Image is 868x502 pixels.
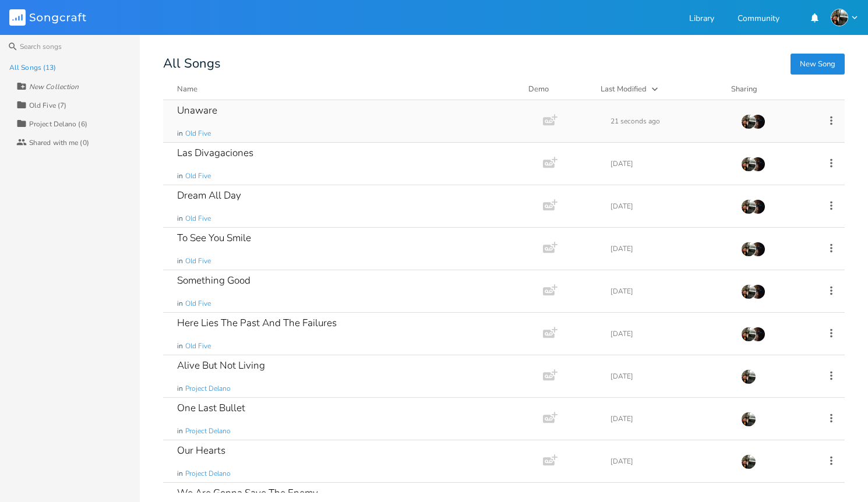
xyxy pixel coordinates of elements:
[741,412,756,427] img: Michaell Bilon
[177,488,318,498] div: We Are Gonna Save The Enemy
[177,275,250,285] div: Something Good
[791,54,845,75] button: New Song
[689,15,714,24] a: Library
[177,83,514,95] button: Name
[177,84,197,94] div: Name
[741,242,756,257] img: Michaell Bilon
[750,242,765,257] img: Glenn Flores
[750,284,765,299] img: Glenn Flores
[611,458,727,465] div: [DATE]
[185,214,211,224] span: Old Five
[185,171,211,181] span: Old Five
[9,64,56,71] div: All Songs (13)
[177,129,183,139] span: in
[611,415,727,422] div: [DATE]
[185,341,211,351] span: Old Five
[177,384,183,394] span: in
[750,114,765,129] img: Glenn Flores
[750,157,765,172] img: Glenn Flores
[177,105,217,115] div: Unaware
[611,330,727,337] div: [DATE]
[185,426,231,436] span: Project Delano
[177,403,245,413] div: One Last Bullet
[750,199,765,214] img: Glenn Flores
[741,157,756,172] img: Michaell Bilon
[611,245,727,252] div: [DATE]
[831,9,848,26] img: Michaell Bilon
[177,190,241,200] div: Dream All Day
[731,83,801,95] div: Sharing
[177,318,337,328] div: Here Lies The Past And The Failures
[601,83,717,95] button: Last Modified
[29,102,66,109] div: Old Five (7)
[185,299,211,309] span: Old Five
[29,83,79,90] div: New Collection
[741,454,756,469] img: Michaell Bilon
[611,373,727,380] div: [DATE]
[611,288,727,295] div: [DATE]
[177,469,183,479] span: in
[185,129,211,139] span: Old Five
[177,233,251,243] div: To See You Smile
[738,15,779,24] a: Community
[29,139,89,146] div: Shared with me (0)
[741,199,756,214] img: Michaell Bilon
[177,299,183,309] span: in
[177,446,225,455] div: Our Hearts
[741,327,756,342] img: Michaell Bilon
[741,114,756,129] img: Michaell Bilon
[177,360,265,370] div: Alive But Not Living
[741,369,756,384] img: Michaell Bilon
[177,214,183,224] span: in
[177,148,253,158] div: Las Divagaciones
[163,58,845,69] div: All Songs
[611,118,727,125] div: 21 seconds ago
[177,341,183,351] span: in
[601,84,647,94] div: Last Modified
[177,426,183,436] span: in
[177,256,183,266] span: in
[177,171,183,181] span: in
[528,83,587,95] div: Demo
[29,121,87,128] div: Project Delano (6)
[741,284,756,299] img: Michaell Bilon
[611,203,727,210] div: [DATE]
[185,256,211,266] span: Old Five
[750,327,765,342] img: Glenn Flores
[185,469,231,479] span: Project Delano
[185,384,231,394] span: Project Delano
[611,160,727,167] div: [DATE]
